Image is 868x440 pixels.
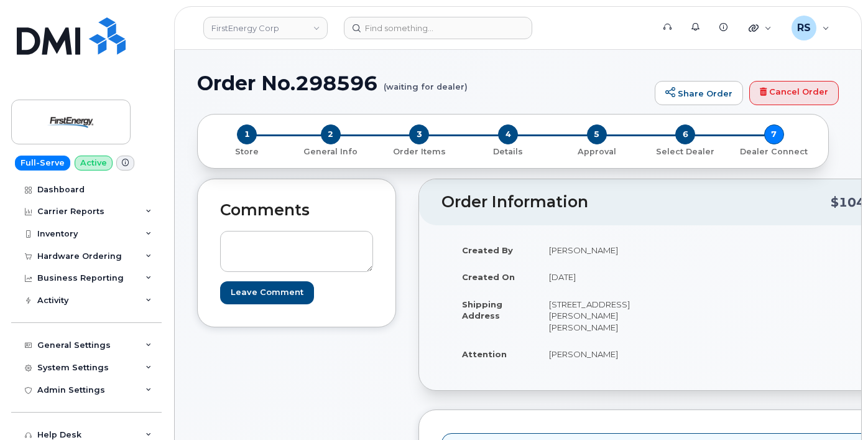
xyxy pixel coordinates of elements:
[375,144,464,157] a: 3 Order Items
[587,124,607,144] span: 5
[557,146,636,157] p: Approval
[641,144,730,157] a: 6 Select Dealer
[646,146,725,157] p: Select Dealer
[462,272,515,282] strong: Created On
[287,144,376,157] a: 2 General Info
[749,81,839,106] a: Cancel Order
[655,81,743,106] a: Share Order
[208,144,287,157] a: 1 Store
[538,340,659,368] td: [PERSON_NAME]
[814,386,859,431] iframe: Messenger Launcher
[469,146,548,157] p: Details
[498,124,518,144] span: 4
[213,146,282,157] p: Store
[292,146,371,157] p: General Info
[538,263,659,291] td: [DATE]
[552,144,641,157] a: 5 Approval
[464,144,553,157] a: 4 Details
[462,349,507,359] strong: Attention
[462,299,502,321] strong: Shipping Address
[675,124,695,144] span: 6
[538,291,659,341] td: [STREET_ADDRESS][PERSON_NAME][PERSON_NAME]
[197,72,649,94] h1: Order No.298596
[237,124,257,144] span: 1
[462,245,513,255] strong: Created By
[220,281,314,304] input: Leave Comment
[380,146,459,157] p: Order Items
[220,202,373,219] h2: Comments
[321,124,341,144] span: 2
[384,72,468,91] small: (waiting for dealer)
[441,194,831,211] h2: Order Information
[409,124,429,144] span: 3
[538,236,659,264] td: [PERSON_NAME]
